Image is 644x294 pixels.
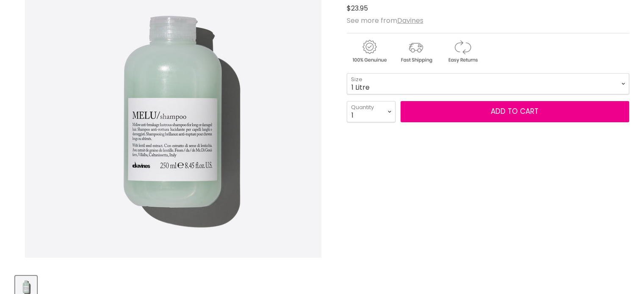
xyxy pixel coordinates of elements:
[602,254,636,286] iframe: Gorgias live chat messenger
[491,106,539,116] span: Add to cart
[397,16,423,25] a: Davines
[347,16,423,25] span: See more from
[401,101,629,122] button: Add to cart
[347,101,395,122] select: Quantity
[440,38,485,64] img: returns.gif
[393,38,438,64] img: shipping.gif
[347,3,368,13] span: $23.95
[347,38,392,64] img: genuine.gif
